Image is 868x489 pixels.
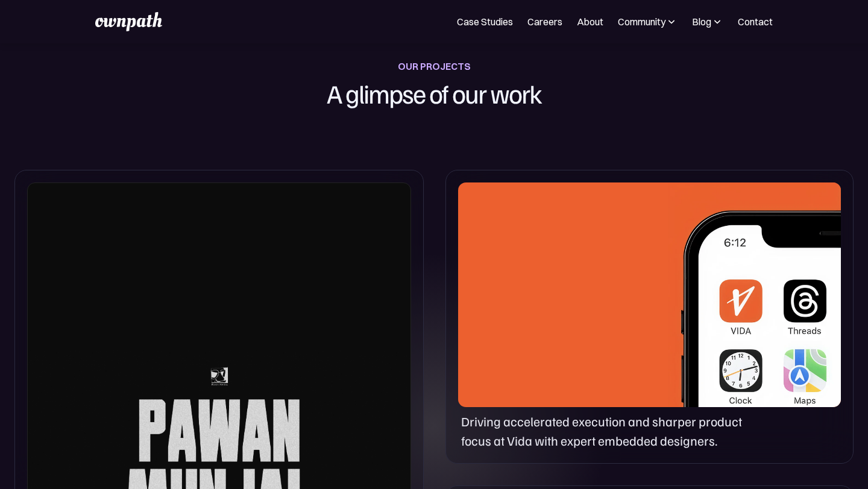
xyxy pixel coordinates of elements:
a: About [577,14,603,29]
h1: A glimpse of our work [266,75,602,112]
div: OUR PROJECTS [398,58,471,75]
div: Blog [692,14,711,29]
div: Community [618,14,678,29]
a: Contact [738,14,773,29]
a: Careers [527,14,562,29]
div: Community [618,14,665,29]
p: Driving accelerated execution and sharper product focus at Vida with expert embedded designers. [461,412,758,451]
a: Case Studies [457,14,513,29]
div: Blog [692,14,723,29]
